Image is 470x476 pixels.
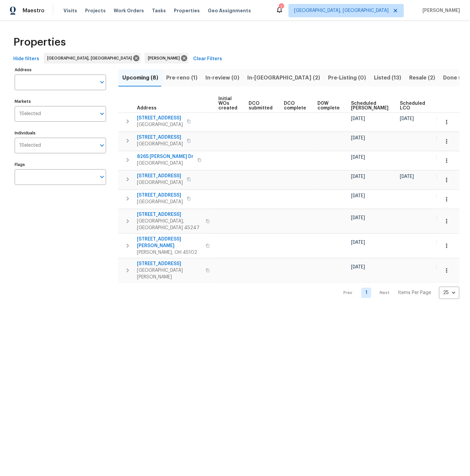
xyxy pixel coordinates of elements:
span: [DATE] [436,116,450,121]
span: Hide filters [13,55,39,63]
span: In-[GEOGRAPHIC_DATA] (2) [247,73,320,82]
span: [DATE] [351,136,365,140]
span: [DATE] [436,136,450,140]
span: [DATE] [351,174,365,179]
button: Hide filters [11,53,42,65]
button: Clear Filters [190,53,225,65]
span: [DATE] [351,265,365,269]
span: [DATE] [400,116,414,121]
span: [DATE] [351,194,365,198]
span: [DATE] [351,155,365,160]
span: [GEOGRAPHIC_DATA] [137,179,183,186]
span: [DATE] [436,265,450,269]
span: Listed (13) [374,73,401,82]
span: Scheduled LCO [400,101,425,110]
span: Visits [63,7,77,14]
span: Maestro [23,7,45,14]
span: Pre-Listing (0) [328,73,366,82]
button: Open [97,109,107,118]
button: Open [97,78,107,87]
span: 8265 [PERSON_NAME] Dr [137,153,193,160]
span: [DATE] [436,240,450,245]
span: 1 Selected [19,111,41,117]
span: [GEOGRAPHIC_DATA], [GEOGRAPHIC_DATA] [294,7,389,14]
span: Properties [13,39,66,46]
p: Items Per Page [398,289,431,296]
button: Open [97,172,107,182]
a: Goto page 1 [361,288,371,298]
span: Geo Assignments [208,7,251,14]
span: [PERSON_NAME] [420,7,460,14]
label: Individuals [15,131,106,135]
span: [DATE] [436,194,450,198]
span: [DATE] [351,116,365,121]
span: [GEOGRAPHIC_DATA] [137,160,193,167]
span: DCO submitted [249,101,273,110]
span: [STREET_ADDRESS] [137,173,183,179]
nav: Pagination Navigation [337,287,459,299]
span: [DATE] [400,174,414,179]
span: [STREET_ADDRESS] [137,115,183,121]
span: Address [137,106,157,110]
div: 7 [279,4,284,11]
span: [STREET_ADDRESS] [137,192,183,199]
span: [GEOGRAPHIC_DATA] [137,199,183,205]
span: [STREET_ADDRESS] [137,134,183,141]
span: [DATE] [436,155,450,160]
span: [GEOGRAPHIC_DATA][PERSON_NAME] [137,267,202,280]
span: Projects [85,7,106,14]
span: D0W complete [317,101,340,110]
label: Address [15,68,106,72]
span: [GEOGRAPHIC_DATA], [GEOGRAPHIC_DATA] 45247 [137,218,202,231]
span: Initial WOs created [218,96,237,110]
div: [GEOGRAPHIC_DATA], [GEOGRAPHIC_DATA] [44,53,141,64]
label: Flags [15,163,106,167]
span: [GEOGRAPHIC_DATA], [GEOGRAPHIC_DATA] [47,55,135,62]
div: [PERSON_NAME] [145,53,188,64]
span: [STREET_ADDRESS] [137,260,202,267]
span: [STREET_ADDRESS] [137,211,202,218]
span: 1 Selected [19,143,41,148]
span: [PERSON_NAME], OH 45102 [137,249,202,256]
span: Work Orders [114,7,144,14]
span: [GEOGRAPHIC_DATA] [137,121,183,128]
span: [DATE] [351,216,365,220]
span: Tasks [152,8,166,13]
span: [DATE] [436,174,450,179]
button: Open [97,141,107,150]
span: [GEOGRAPHIC_DATA] [137,141,183,147]
span: DCO complete [284,101,306,110]
span: [DATE] [436,216,450,220]
span: Upcoming (8) [122,73,158,82]
span: Ready Date [436,101,451,110]
span: Resale (2) [409,73,435,82]
span: Properties [174,7,200,14]
span: Scheduled [PERSON_NAME] [351,101,389,110]
label: Markets [15,99,106,103]
span: Clear Filters [193,55,222,63]
span: In-review (0) [205,73,239,82]
span: [PERSON_NAME] [148,55,182,62]
span: [STREET_ADDRESS][PERSON_NAME] [137,236,202,249]
span: [DATE] [351,240,365,245]
span: Pre-reno (1) [166,73,197,82]
div: 25 [439,284,459,301]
